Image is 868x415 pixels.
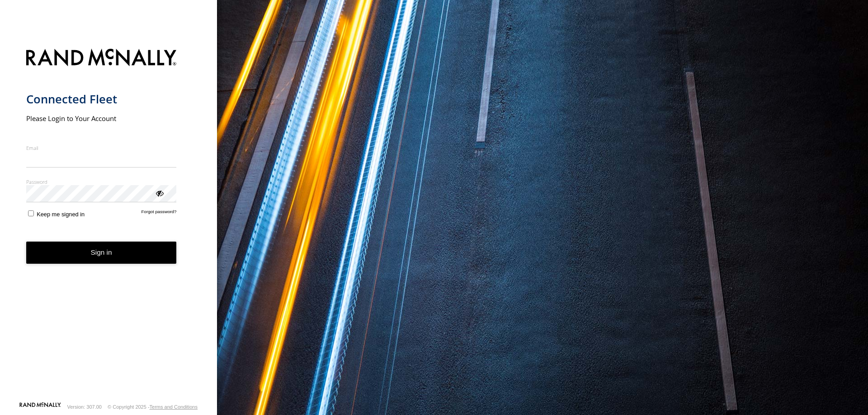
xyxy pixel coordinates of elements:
[26,114,177,123] h2: Please Login to Your Account
[26,47,177,70] img: Rand McNally
[19,402,61,411] a: Visit our Website
[155,188,164,197] div: ViewPassword
[26,43,191,401] form: main
[26,145,177,151] label: Email
[26,242,177,264] button: Sign in
[26,92,177,107] h1: Connected Fleet
[37,211,85,218] span: Keep me signed in
[108,404,198,410] div: © Copyright 2025 -
[67,404,102,410] div: Version: 307.00
[142,209,177,218] a: Forgot password?
[28,210,34,216] input: Keep me signed in
[26,178,177,185] label: Password
[150,404,198,410] a: Terms and Conditions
